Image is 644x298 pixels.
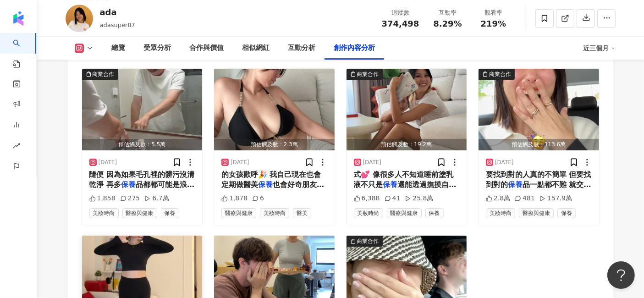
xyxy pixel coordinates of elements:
span: 219% [481,19,506,28]
div: 1,878 [221,194,248,203]
div: 商業合作 [357,237,379,246]
button: 預估觸及數：2.3萬 [214,69,335,150]
div: 1,858 [89,194,116,203]
span: 的女孩歡呼🎉 我自己現在也會定期做醫美 [221,170,321,189]
div: 商業合作 [93,70,115,79]
span: 也會好奇朋友最近做了什麼變漂亮 但 [221,180,324,199]
div: 總覽 [112,43,126,54]
span: rise [13,137,20,157]
img: logo icon [11,11,26,26]
button: 商業合作預估觸及數：5.5萬 [82,69,203,150]
div: 合作與價值 [190,43,224,54]
div: 互動率 [430,8,465,17]
span: 品一點都不難 就交給—適樂膚養膚絕 [486,180,591,199]
div: [DATE] [495,159,514,166]
div: 2.8萬 [486,194,510,203]
mark: 保養 [258,180,273,189]
img: post-image [347,69,467,150]
span: 美妝時尚 [260,208,289,218]
div: 481 [515,194,535,203]
span: 隨便 因為如果毛孔裡的髒污沒清乾淨 再多 [89,170,195,189]
span: 品都都可能是浪費🥲 所以我推薦✨專 [89,180,195,199]
span: adasuper87 [100,22,135,28]
mark: 保養 [508,180,523,189]
div: [DATE] [99,159,117,166]
span: 醫美 [293,208,311,218]
img: post-image [479,69,599,150]
div: 相似網紅 [242,43,270,54]
div: 商業合作 [357,70,379,79]
span: 要找到對的人真的不簡單 但要找到對的 [486,170,591,189]
div: [DATE] [231,159,249,166]
div: 預估觸及數：2.3萬 [214,139,335,150]
div: 157.9萬 [539,194,572,203]
span: 美妝時尚 [354,208,383,218]
span: 美妝時尚 [89,208,119,218]
iframe: Help Scout Beacon - Open [607,261,635,289]
div: 預估觸及數：19.2萬 [347,139,467,150]
div: 近三個月 [583,41,616,55]
span: 醫療與健康 [221,208,256,218]
div: 6 [252,194,264,203]
span: 374,498 [382,19,419,28]
div: 41 [385,194,401,203]
mark: 保養 [121,180,136,189]
div: 預估觸及數：113.6萬 [479,139,599,150]
div: 預估觸及數：5.5萬 [82,139,203,150]
img: post-image [82,69,203,150]
div: 25.8萬 [405,194,433,203]
span: 美妝時尚 [486,208,515,218]
span: 式💕 像很多人不知道睡前塗乳液不只是 [354,170,454,189]
button: 商業合作預估觸及數：19.2萬 [347,69,467,150]
div: 觀看率 [476,8,511,17]
a: search [13,33,31,69]
div: 創作內容分析 [334,43,375,54]
div: [DATE] [363,159,382,166]
span: 醫療與健康 [519,208,554,218]
span: 保養 [425,208,444,218]
span: 8.29% [433,19,462,28]
div: 追蹤數 [382,8,419,17]
span: 還能透過撫摸自己的動作🤗 刺激催 [354,180,457,199]
div: ada [100,6,135,18]
div: 275 [120,194,140,203]
div: 6.7萬 [144,194,169,203]
span: 保養 [161,208,179,218]
span: 保養 [557,208,576,218]
div: 6,388 [354,194,380,203]
button: 商業合作預估觸及數：113.6萬 [479,69,599,150]
span: 醫療與健康 [122,208,157,218]
span: 醫療與健康 [387,208,422,218]
mark: 保養 [383,180,398,189]
div: 商業合作 [489,70,511,79]
img: KOL Avatar [66,5,93,32]
div: 受眾分析 [144,43,171,54]
div: 互動分析 [288,43,316,54]
img: post-image [214,69,335,150]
